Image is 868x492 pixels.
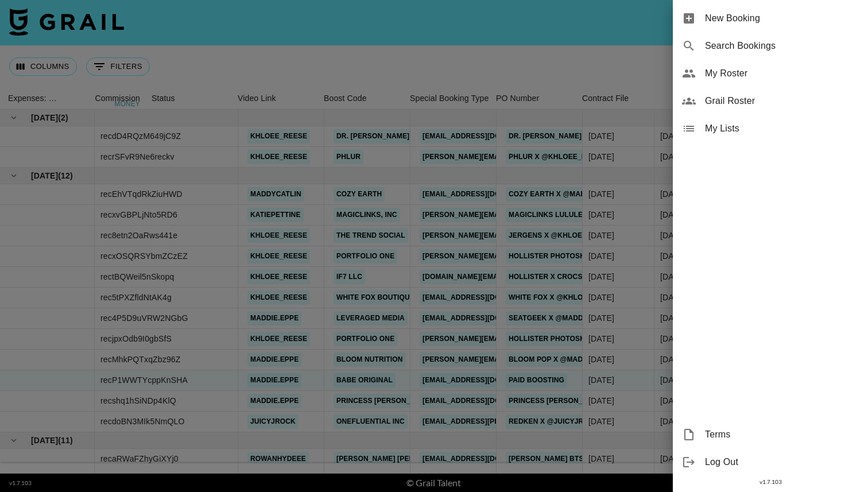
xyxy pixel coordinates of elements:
[705,67,859,80] span: My Roster
[673,421,868,448] div: Terms
[673,115,868,142] div: My Lists
[673,60,868,87] div: My Roster
[705,94,859,108] span: Grail Roster
[673,32,868,60] div: Search Bookings
[705,455,859,469] span: Log Out
[705,39,859,53] span: Search Bookings
[673,87,868,115] div: Grail Roster
[673,476,868,488] div: v 1.7.103
[673,448,868,476] div: Log Out
[705,11,859,25] span: New Booking
[705,428,859,441] span: Terms
[673,5,868,32] div: New Booking
[705,122,859,135] span: My Lists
